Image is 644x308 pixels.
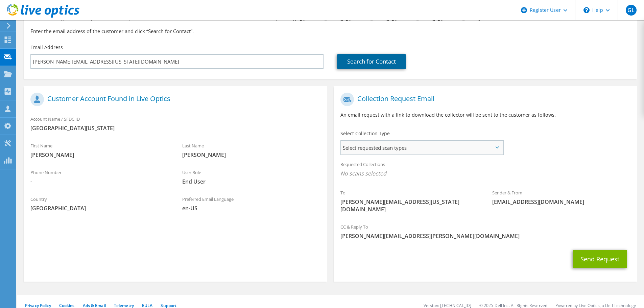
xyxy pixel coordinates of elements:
span: - [30,178,169,185]
div: Country [24,192,175,215]
h1: Collection Request Email [340,93,627,106]
span: [PERSON_NAME][EMAIL_ADDRESS][PERSON_NAME][DOMAIN_NAME] [340,232,630,240]
div: CC & Reply To [334,220,637,243]
label: Select Collection Type [340,130,390,137]
span: Select requested scan types [341,141,503,155]
div: First Name [24,139,175,162]
span: GL [626,5,637,16]
div: Requested Collections [334,157,637,182]
a: Search for Contact [337,54,406,69]
span: End User [182,178,320,185]
span: [EMAIL_ADDRESS][DOMAIN_NAME] [492,198,630,206]
svg: \n [583,7,590,13]
div: User Role [175,165,327,189]
span: en-US [182,205,320,212]
div: Last Name [175,139,327,162]
span: [PERSON_NAME] [30,151,169,159]
span: [GEOGRAPHIC_DATA] [30,205,169,212]
div: Phone Number [24,165,175,189]
p: An email request with a link to download the collector will be sent to the customer as follows. [340,111,630,119]
label: Email Address [30,44,63,51]
div: Preferred Email Language [175,192,327,215]
div: To [334,186,485,216]
span: [GEOGRAPHIC_DATA][US_STATE] [30,124,320,132]
div: Account Name / SFDC ID [24,112,327,135]
span: [PERSON_NAME][EMAIL_ADDRESS][US_STATE][DOMAIN_NAME] [340,198,479,213]
button: Send Request [573,250,627,268]
span: [PERSON_NAME] [182,151,320,159]
h3: Enter the email address of the customer and click “Search for Contact”. [30,27,630,35]
span: No scans selected [340,170,630,177]
div: Sender & From [485,186,637,209]
h1: Customer Account Found in Live Optics [30,93,317,106]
